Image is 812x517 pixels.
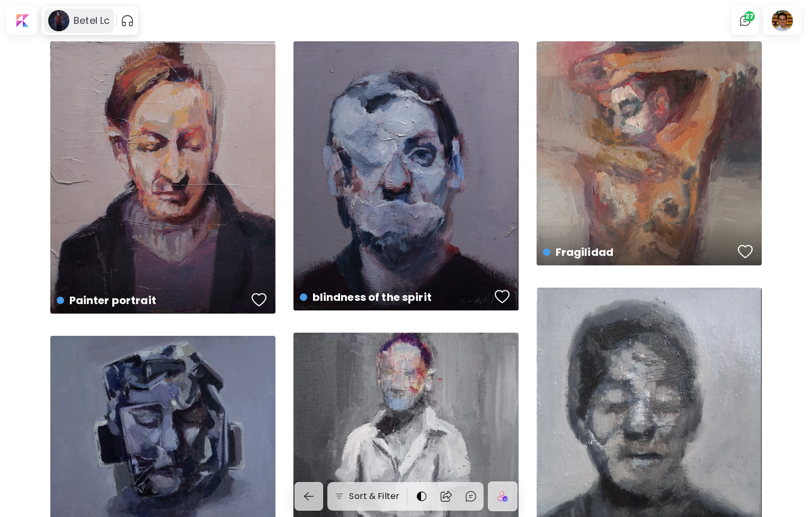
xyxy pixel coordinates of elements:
button: favorites [492,286,512,307]
a: Painter portraitfavoriteshttps://cdn.kaleido.art/CDN/Artwork/160688/Primary/medium.webp?updated=7... [50,41,275,314]
a: back [295,482,327,511]
button: pauseOutline IconGradient Icon [121,12,134,29]
h6: Betel Lc [74,14,110,27]
h4: blindness of the spirit [300,289,492,305]
h4: Painter portrait [57,292,248,308]
h6: Sort & Filter [349,490,399,503]
a: Fragilidadfavoriteshttps://cdn.kaleido.art/CDN/Artwork/164501/Primary/medium.webp?updated=734326 [537,41,762,265]
img: icon [497,491,508,502]
img: chatIcon [739,14,752,27]
span: 27 [744,11,755,22]
button: back [295,482,323,511]
button: favorites [249,289,269,310]
h4: Fragilidad [543,244,735,260]
button: favorites [735,241,755,262]
a: blindness of the spiritfavoriteshttps://cdn.kaleido.art/CDN/Artwork/171641/Primary/medium.webp?up... [293,41,519,310]
img: chatIcon [465,490,477,503]
img: back [302,490,315,503]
